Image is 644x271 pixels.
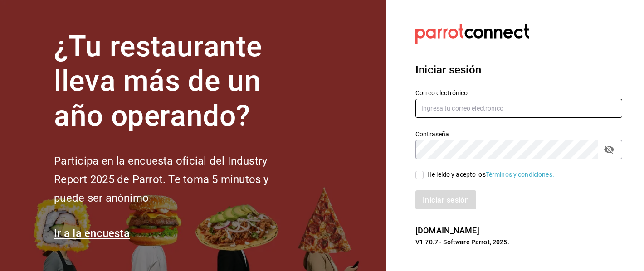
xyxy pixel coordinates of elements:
font: Correo electrónico [415,89,468,96]
font: ¿Tu restaurante lleva más de un año operando? [54,29,262,133]
button: campo de contraseña [601,142,617,157]
font: V1.70.7 - Software Parrot, 2025. [415,238,509,246]
a: Ir a la encuesta [54,227,130,240]
font: Participa en la encuesta oficial del Industry Report 2025 de Parrot. Te toma 5 minutos y puede se... [54,155,268,204]
input: Ingresa tu correo electrónico [415,99,622,118]
font: Contraseña [415,130,449,137]
font: Iniciar sesión [415,63,481,76]
a: Términos y condiciones. [486,171,554,178]
a: [DOMAIN_NAME] [415,226,479,235]
font: He leído y acepto los [427,171,486,178]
